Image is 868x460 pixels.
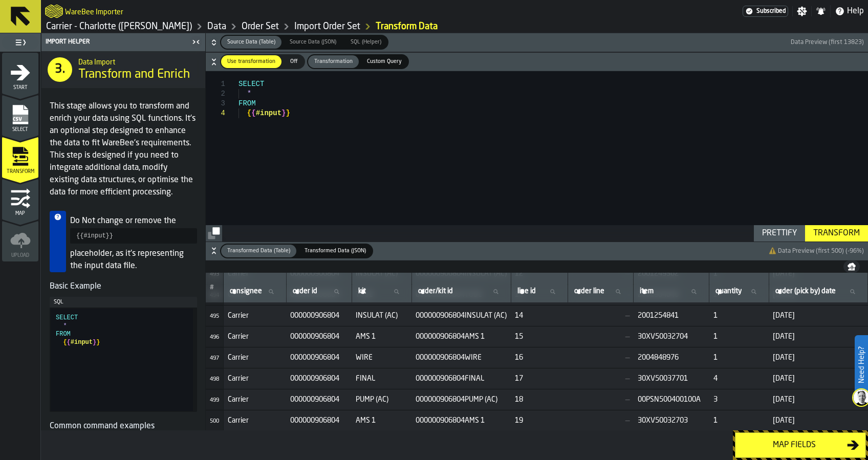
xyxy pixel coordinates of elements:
[773,375,863,383] span: [DATE]
[361,55,408,68] div: thumb
[286,38,340,47] span: Source Data (JSON)
[356,354,407,362] span: WIRE
[773,312,863,320] span: [DATE]
[713,396,765,404] span: 3
[210,377,219,382] span: 498
[238,80,264,88] span: SELECT
[638,285,705,298] input: label
[358,287,366,295] span: label
[769,247,864,255] span: ⚠️ Data Preview (first 500) (-96%)
[416,312,507,320] span: 000000906804INSULAT (AC)
[310,57,357,66] span: Transformation
[70,248,197,272] p: placeholder, as it's representing the input data file.
[638,333,705,341] span: 30XV50032704
[515,396,563,404] span: 18
[812,6,830,16] label: button-toggle-Notifications
[791,39,864,46] span: Data Preview (first 13823)
[221,55,281,68] div: thumb
[843,260,860,273] button: button-
[223,38,279,47] span: Source Data (Table)
[283,54,305,69] label: button-switch-multi-Off
[715,287,742,295] span: label
[63,339,67,346] span: {
[228,354,282,362] span: Carrier
[758,227,801,239] div: Prettify
[638,354,705,362] span: 2004848976
[773,396,863,404] span: [DATE]
[572,333,630,341] span: —
[831,5,868,17] label: button-toggle-Help
[756,8,786,15] span: Subscribed
[346,38,385,47] span: SQL (Helper)
[713,333,765,341] span: 1
[45,20,454,33] nav: Breadcrumb
[297,244,373,258] label: button-switch-multi-Transformed Data (JSON)
[376,21,438,32] a: link-to-/wh/i/e074fb63-00ea-4531-a7c9-ea0a191b3e4f/import/orders
[809,227,864,239] div: Transform
[206,108,225,118] div: 4
[2,95,38,136] li: menu Select
[228,333,282,341] span: Carrier
[356,333,407,341] span: AMS 1
[2,221,38,261] li: menu Upload
[640,287,654,295] span: label
[251,109,255,117] span: {
[416,375,507,383] span: 000000906804FINAL
[56,314,78,321] span: SELECT
[754,225,805,242] button: button-Prettify
[638,375,705,383] span: 30XV50037701
[775,287,836,295] span: label
[206,79,225,89] div: 1
[2,85,38,91] span: Start
[46,21,192,32] a: link-to-/wh/i/e074fb63-00ea-4531-a7c9-ea0a191b3e4f
[515,333,563,341] span: 15
[242,21,279,32] a: link-to-/wh/i/e074fb63-00ea-4531-a7c9-ea0a191b3e4f/data/orders/
[286,57,302,66] span: Off
[290,333,348,341] span: 000000906804
[221,245,296,257] div: thumb
[206,89,225,99] div: 2
[363,57,406,66] span: Custom Query
[515,375,563,383] span: 17
[856,336,867,393] label: Need Help?
[2,35,38,50] label: button-toggle-Toggle Full Menu
[743,6,788,17] div: Menu Subscription
[283,35,343,50] label: button-switch-multi-Source Data (JSON)
[228,312,282,320] span: Carrier
[44,38,189,46] div: Import Helper
[572,375,630,383] span: —
[2,137,38,178] li: menu Transform
[343,35,388,50] label: button-switch-multi-SQL (Helper)
[220,54,283,69] label: button-switch-multi-Use transformation
[290,312,348,320] span: 000000906804
[2,169,38,174] span: Transform
[284,36,342,49] div: thumb
[344,36,387,49] div: thumb
[308,55,359,68] div: thumb
[713,417,765,425] span: 1
[2,179,38,220] li: menu Map
[416,333,507,341] span: 000000906804AMS 1
[48,57,72,82] div: 3.
[294,21,360,32] a: link-to-/wh/i/e074fb63-00ea-4531-a7c9-ea0a191b3e4f/import/orders/
[356,312,407,320] span: INSULAT (AC)
[773,333,863,341] span: [DATE]
[210,398,219,403] span: 499
[70,215,197,227] p: Do Not change or remove the
[281,109,286,117] span: }
[773,354,863,362] span: [DATE]
[230,287,262,295] span: label
[515,354,563,362] span: 16
[713,375,765,383] span: 4
[290,417,348,425] span: 000000906804
[574,287,604,295] span: label
[2,253,38,258] span: Upload
[54,299,193,305] div: SQL
[743,6,788,17] a: link-to-/wh/i/e074fb63-00ea-4531-a7c9-ea0a191b3e4f/settings/billing
[2,211,38,216] span: Map
[71,339,93,346] span: #input
[221,36,281,49] div: thumb
[56,331,71,338] span: FROM
[805,225,868,242] button: button-Transform
[206,99,225,108] div: 3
